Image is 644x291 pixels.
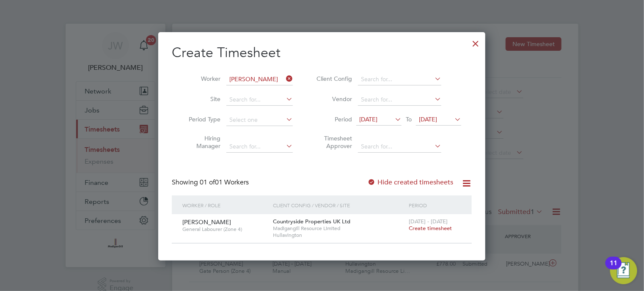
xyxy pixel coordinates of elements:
[172,178,250,187] div: Showing
[226,94,293,106] input: Search for...
[419,115,437,123] span: [DATE]
[358,74,441,85] input: Search for...
[409,225,452,232] span: Create timesheet
[610,257,637,284] button: Open Resource Center, 11 new notifications
[273,225,405,232] span: Madigangill Resource Limited
[200,178,249,187] span: 01 Workers
[182,75,220,82] label: Worker
[182,218,231,226] span: [PERSON_NAME]
[409,218,448,225] span: [DATE] - [DATE]
[407,195,463,215] div: Period
[172,44,472,62] h2: Create Timesheet
[182,226,267,233] span: General Labourer (Zone 4)
[226,114,293,126] input: Select one
[314,135,352,150] label: Timesheet Approver
[182,95,220,103] label: Site
[226,141,293,153] input: Search for...
[200,178,215,187] span: 01 of
[358,94,441,106] input: Search for...
[180,195,271,215] div: Worker / Role
[610,263,617,274] div: 11
[314,75,352,82] label: Client Config
[314,95,352,103] label: Vendor
[182,115,220,123] label: Period Type
[359,115,377,123] span: [DATE]
[271,195,407,215] div: Client Config / Vendor / Site
[182,135,220,150] label: Hiring Manager
[314,115,352,123] label: Period
[358,141,441,153] input: Search for...
[403,114,414,125] span: To
[273,232,405,239] span: Hullavington
[226,74,293,85] input: Search for...
[367,178,453,187] label: Hide created timesheets
[273,218,350,225] span: Countryside Properties UK Ltd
